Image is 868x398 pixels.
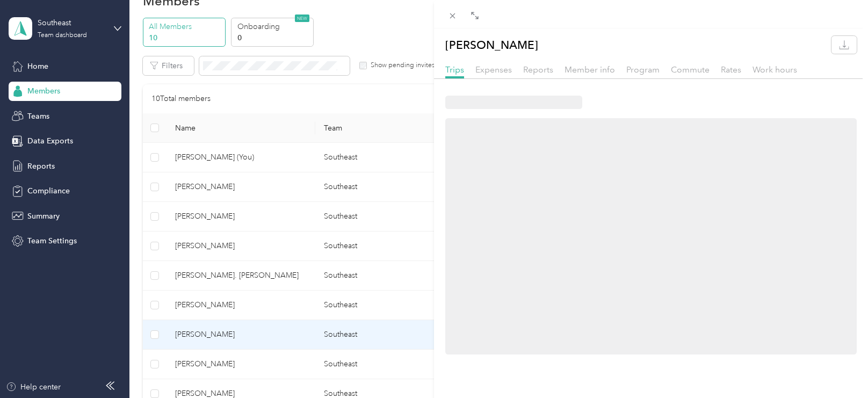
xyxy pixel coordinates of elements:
[445,36,538,54] p: [PERSON_NAME]
[523,64,553,75] span: Reports
[626,64,660,75] span: Program
[445,64,464,75] span: Trips
[753,64,797,75] span: Work hours
[808,338,868,398] iframe: Everlance-gr Chat Button Frame
[671,64,710,75] span: Commute
[565,64,615,75] span: Member info
[475,64,512,75] span: Expenses
[721,64,741,75] span: Rates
